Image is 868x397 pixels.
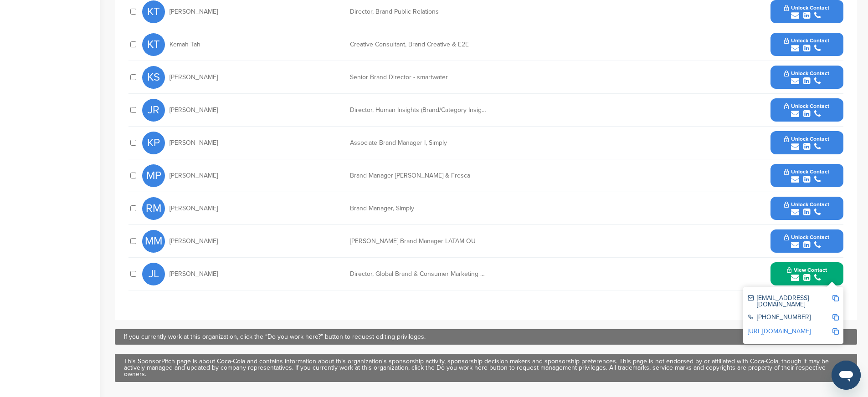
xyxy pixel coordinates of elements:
[142,0,165,23] span: KT
[124,334,848,340] div: If you currently work at this organization, click the “Do you work here?” button to request editi...
[784,5,829,11] span: Unlock Contact
[784,168,829,175] span: Unlock Contact
[169,271,218,277] span: [PERSON_NAME]
[142,230,165,253] span: MM
[773,228,840,255] button: Unlock Contact
[832,295,839,301] img: Copy
[784,201,829,208] span: Unlock Contact
[350,140,487,146] div: Associate Brand Manager I, Simply
[169,205,218,212] span: [PERSON_NAME]
[124,358,848,377] div: This SponsorPitch page is about Coca-Cola and contains information about this organization's spon...
[773,129,840,157] button: Unlock Contact
[142,33,165,56] span: KT
[169,41,200,48] span: Kemah Tah
[784,103,829,109] span: Unlock Contact
[350,238,487,244] div: [PERSON_NAME] Brand Manager LATAM OU
[784,70,829,76] span: Unlock Contact
[142,66,165,89] span: KS
[776,260,838,288] button: View Contact
[784,234,829,240] span: Unlock Contact
[142,99,165,122] span: JR
[748,295,832,308] div: [EMAIL_ADDRESS][DOMAIN_NAME]
[169,140,218,146] span: [PERSON_NAME]
[350,205,487,212] div: Brand Manager, Simply
[350,271,487,277] div: Director, Global Brand & Consumer Marketing Analytics Operations
[169,173,218,179] span: [PERSON_NAME]
[350,107,487,113] div: Director, Human Insights (Brand/Category Insights)
[169,74,218,81] span: [PERSON_NAME]
[784,136,829,142] span: Unlock Contact
[773,97,840,124] button: Unlock Contact
[784,37,829,44] span: Unlock Contact
[748,327,811,335] a: [URL][DOMAIN_NAME]
[773,31,840,58] button: Unlock Contact
[142,197,165,220] span: RM
[787,267,827,273] span: View Contact
[350,9,487,15] div: Director, Brand Public Relations
[748,314,832,322] div: [PHONE_NUMBER]
[169,238,218,244] span: [PERSON_NAME]
[169,9,218,15] span: [PERSON_NAME]
[142,263,165,285] span: JL
[350,41,487,48] div: Creative Consultant, Brand Creative & E2E
[142,132,165,154] span: KP
[832,328,839,335] img: Copy
[832,314,839,321] img: Copy
[142,164,165,187] span: MP
[773,162,840,189] button: Unlock Contact
[832,361,861,390] iframe: Button to launch messaging window, conversation in progress
[350,74,487,81] div: Senior Brand Director - smartwater
[169,107,218,113] span: [PERSON_NAME]
[773,195,840,222] button: Unlock Contact
[350,173,487,179] div: Brand Manager [PERSON_NAME] & Fresca
[773,64,840,91] button: Unlock Contact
